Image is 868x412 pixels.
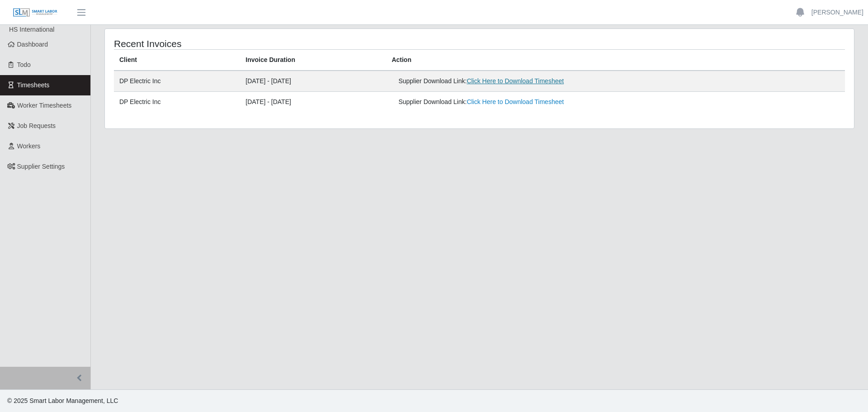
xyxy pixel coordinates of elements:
th: Invoice Duration [240,50,386,71]
a: Click Here to Download Timesheet [467,77,564,85]
div: Supplier Download Link: [398,76,683,86]
div: Supplier Download Link: [398,97,683,107]
span: Timesheets [17,81,50,89]
td: [DATE] - [DATE] [240,92,386,113]
span: HS International [9,26,54,33]
span: Worker Timesheets [17,102,71,109]
span: Workers [17,142,41,150]
span: © 2025 Smart Labor Management, LLC [7,397,118,404]
span: Todo [17,61,31,68]
th: Client [114,50,240,71]
td: DP Electric Inc [114,71,240,92]
a: [PERSON_NAME] [811,8,863,17]
span: Supplier Settings [17,163,65,170]
td: [DATE] - [DATE] [240,71,386,92]
h4: Recent Invoices [114,38,410,49]
a: Click Here to Download Timesheet [467,98,564,105]
span: Job Requests [17,122,56,129]
img: SLM Logo [13,8,58,18]
span: Dashboard [17,41,48,48]
td: DP Electric Inc [114,92,240,113]
th: Action [386,50,845,71]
